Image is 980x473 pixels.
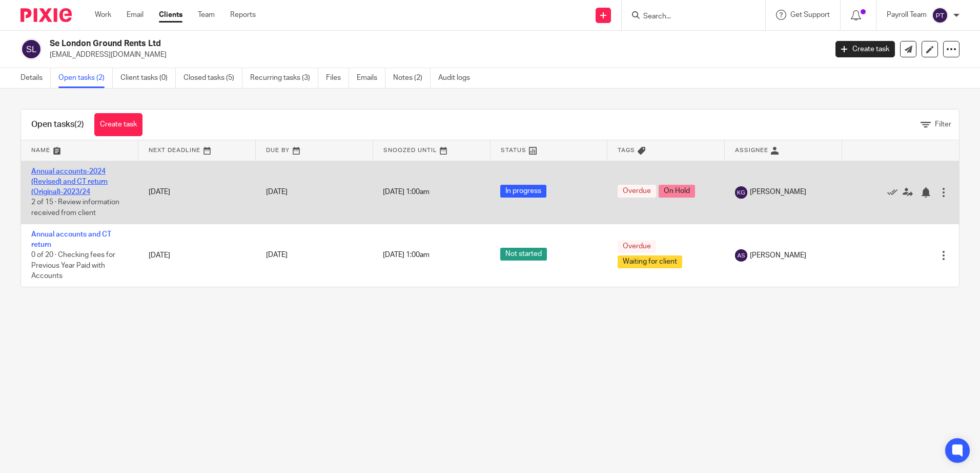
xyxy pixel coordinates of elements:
[31,199,119,217] span: 2 of 15 · Review information received from client
[500,248,547,261] span: Not started
[198,10,215,20] a: Team
[138,224,256,287] td: [DATE]
[50,38,666,49] h2: Se London Ground Rents Ltd
[31,168,108,196] a: Annual accounts-2024 (Revised) and CT return (Original)-2023/24
[932,7,948,24] img: svg%3E
[383,189,430,196] span: [DATE] 1:00am
[266,252,288,259] span: [DATE]
[887,187,903,197] a: Mark as done
[21,68,51,88] a: Details
[383,252,430,259] span: [DATE] 1:00am
[438,68,478,88] a: Audit logs
[138,161,256,224] td: [DATE]
[383,147,437,153] span: Snoozed Until
[393,68,431,88] a: Notes (2)
[266,188,288,196] span: [DATE]
[357,68,385,88] a: Emails
[735,249,747,262] img: svg%3E
[31,119,84,130] h1: Open tasks
[935,121,951,128] span: Filter
[887,10,927,20] p: Payroll Team
[659,185,695,198] span: On Hold
[790,11,830,18] span: Get Support
[618,255,682,268] span: Waiting for client
[618,147,635,153] span: Tags
[230,10,256,20] a: Reports
[159,10,182,20] a: Clients
[750,250,806,261] span: [PERSON_NAME]
[183,68,242,88] a: Closed tasks (5)
[250,68,318,88] a: Recurring tasks (3)
[735,186,747,199] img: svg%3E
[750,187,806,197] span: [PERSON_NAME]
[31,251,115,279] span: 0 of 20 · Checking fees for Previous Year Paid with Accounts
[50,50,820,60] p: [EMAIL_ADDRESS][DOMAIN_NAME]
[120,68,176,88] a: Client tasks (0)
[127,10,144,20] a: Email
[74,120,84,128] span: (2)
[21,38,42,60] img: svg%3E
[618,240,656,253] span: Overdue
[835,41,895,57] a: Create task
[94,113,142,136] a: Create task
[501,147,526,153] span: Status
[642,12,734,21] input: Search
[95,10,111,20] a: Work
[58,68,113,88] a: Open tasks (2)
[618,185,656,198] span: Overdue
[31,231,111,248] a: Annual accounts and CT return
[326,68,349,88] a: Files
[500,185,546,198] span: In progress
[21,8,72,22] img: Pixie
